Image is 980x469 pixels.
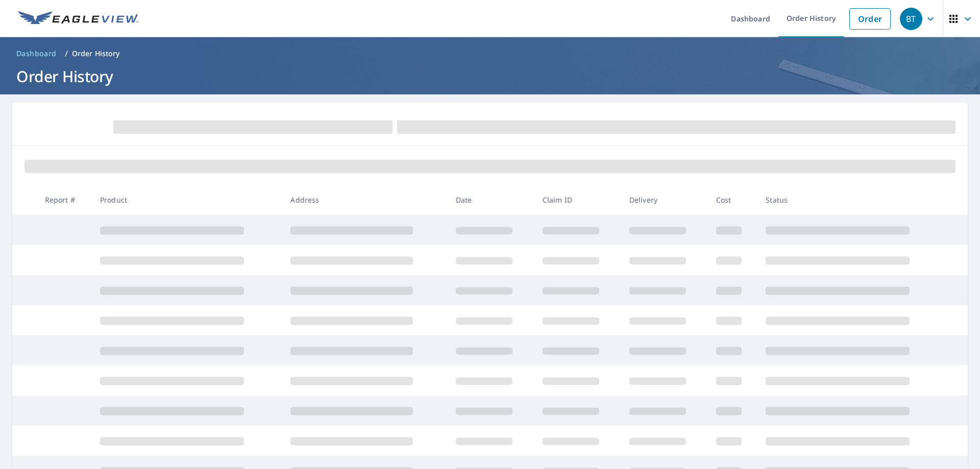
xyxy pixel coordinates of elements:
span: Dashboard [16,48,57,59]
th: Address [282,185,447,215]
a: Order [849,8,891,30]
div: BT [900,8,922,30]
th: Product [92,185,282,215]
p: Order History [72,48,120,59]
nav: breadcrumb [12,45,968,62]
a: Dashboard [12,45,61,62]
th: Status [757,185,948,215]
img: EV Logo [18,11,139,27]
th: Claim ID [534,185,621,215]
th: Delivery [621,185,708,215]
h1: Order History [12,66,968,87]
th: Date [448,185,534,215]
li: / [65,47,68,60]
th: Report # [37,185,92,215]
th: Cost [708,185,758,215]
